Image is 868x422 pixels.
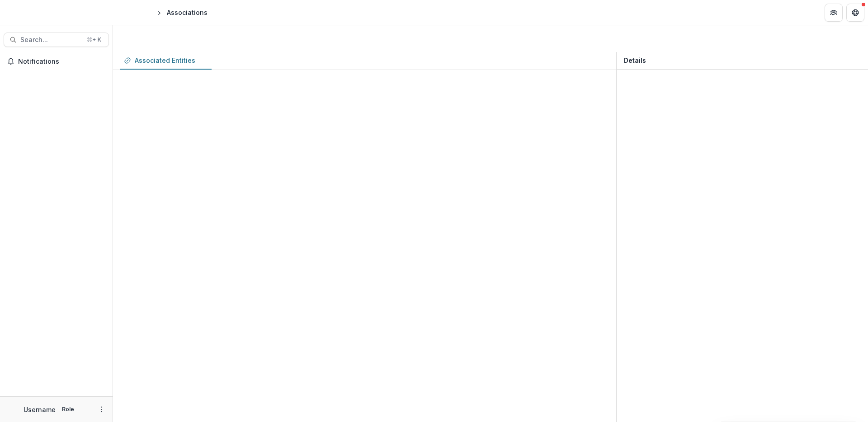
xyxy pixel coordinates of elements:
[85,35,103,45] div: ⌘ + K
[117,6,211,19] nav: breadcrumb
[846,4,864,22] button: Get Help
[4,33,109,47] button: Search...
[120,52,212,70] a: Associated Entities
[624,56,646,66] p: Details
[167,8,208,17] div: Associations
[20,36,81,44] span: Search...
[96,404,107,415] button: More
[4,54,109,69] button: Notifications
[825,4,843,22] button: Partners
[18,58,105,66] span: Notifications
[24,405,56,414] p: Username
[59,405,77,413] p: Role
[135,56,195,65] div: Associated Entities
[117,6,155,19] a: Loading...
